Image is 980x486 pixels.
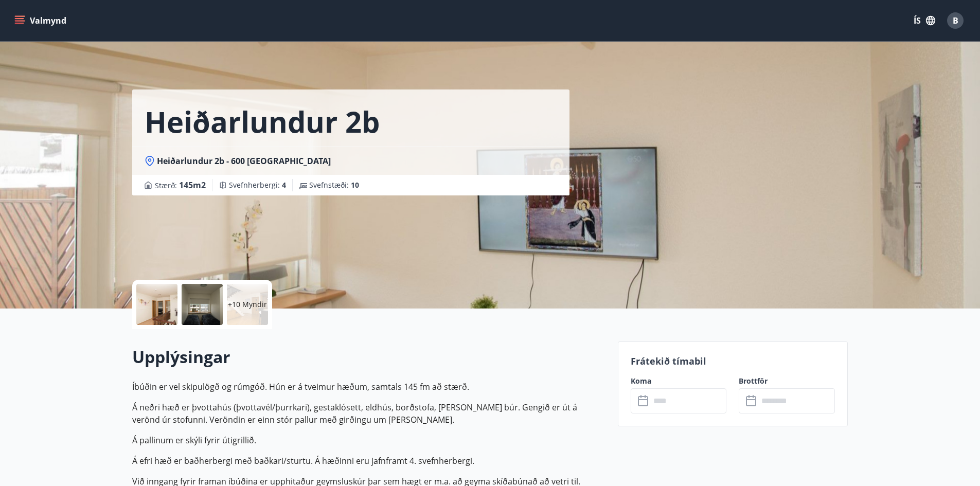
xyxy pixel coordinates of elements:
[943,8,968,33] button: B
[132,455,605,467] p: Á efri hæð er baðherbergi með baðkari/sturtu. Á hæðinni eru jafnframt 4. svefnherbergi.
[309,180,359,190] span: Svefnstæði :
[132,401,605,426] p: Á neðri hæð er þvottahús (þvottavél/þurrkari), gestaklósett, eldhús, borðstofa, [PERSON_NAME] búr...
[155,179,206,191] span: Stærð :
[145,102,380,141] h1: Heiðarlundur 2b
[157,155,331,167] span: Heiðarlundur 2b - 600 [GEOGRAPHIC_DATA]
[12,11,70,30] button: menu
[953,15,958,26] span: B
[229,180,286,190] span: Svefnherbergi :
[739,376,835,386] label: Brottför
[282,180,286,190] span: 4
[132,346,605,368] h2: Upplýsingar
[631,354,835,368] p: Frátekið tímabil
[132,381,605,393] p: Íbúðin er vel skipulögð og rúmgóð. Hún er á tveimur hæðum, samtals 145 fm að stærð.
[132,434,605,446] p: Á pallinum er skýli fyrir útigrillið.
[908,11,941,30] button: ÍS
[351,180,359,190] span: 10
[228,299,267,310] p: +10 Myndir
[631,376,727,386] label: Koma
[179,179,206,191] span: 145 m2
